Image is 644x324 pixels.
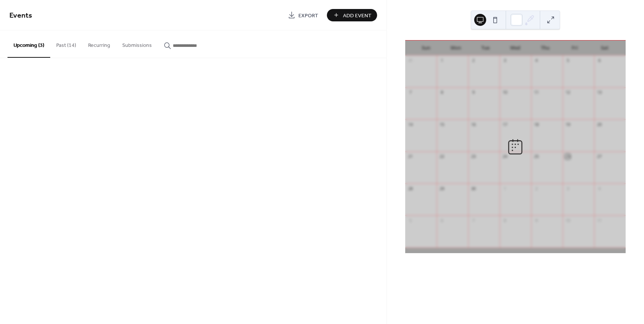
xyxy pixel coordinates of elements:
[596,121,602,127] div: 20
[439,90,445,95] div: 8
[407,90,413,95] div: 7
[470,186,476,191] div: 30
[590,40,620,55] div: Sat
[439,121,445,127] div: 15
[502,154,508,159] div: 24
[565,217,571,223] div: 10
[407,154,413,159] div: 21
[565,58,571,63] div: 5
[407,121,413,127] div: 14
[502,121,508,127] div: 17
[502,90,508,95] div: 10
[470,90,476,95] div: 9
[470,217,476,223] div: 7
[343,12,371,19] span: Add Event
[533,90,539,95] div: 11
[82,30,116,57] button: Recurring
[533,121,539,127] div: 18
[533,217,539,223] div: 9
[282,9,324,21] a: Export
[502,217,508,223] div: 8
[470,154,476,159] div: 23
[596,154,602,159] div: 27
[441,40,470,55] div: Mon
[596,90,602,95] div: 13
[596,186,602,191] div: 4
[470,58,476,63] div: 2
[560,40,590,55] div: Fri
[298,12,318,19] span: Export
[565,154,571,159] div: 26
[533,154,539,159] div: 25
[502,186,508,191] div: 1
[470,121,476,127] div: 16
[500,40,530,55] div: Wed
[439,154,445,159] div: 22
[596,217,602,223] div: 11
[411,40,441,55] div: Sun
[533,58,539,63] div: 4
[439,186,445,191] div: 29
[471,40,500,55] div: Tue
[407,217,413,223] div: 5
[439,58,445,63] div: 1
[327,9,377,21] button: Add Event
[596,58,602,63] div: 6
[116,30,158,57] button: Submissions
[530,40,560,55] div: Thu
[439,217,445,223] div: 6
[502,58,508,63] div: 3
[533,186,539,191] div: 2
[50,30,82,57] button: Past (14)
[565,186,571,191] div: 3
[407,186,413,191] div: 28
[9,8,32,23] span: Events
[565,90,571,95] div: 12
[407,58,413,63] div: 31
[7,30,50,58] button: Upcoming (3)
[565,121,571,127] div: 19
